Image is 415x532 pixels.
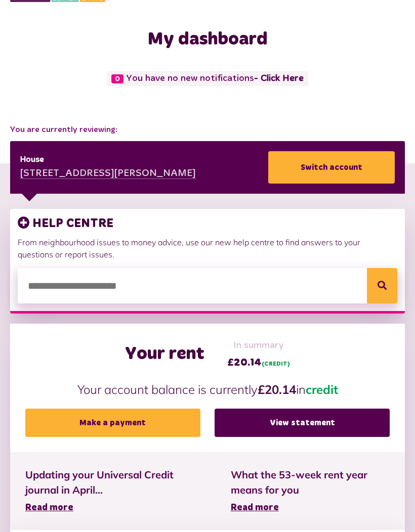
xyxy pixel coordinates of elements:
a: - Click Here [254,74,304,83]
span: You have no new notifications [107,71,308,86]
span: £20.14 [227,355,290,370]
span: 0 [111,74,123,83]
span: Read more [231,503,279,512]
h3: HELP CENTRE [18,216,397,231]
span: Read more [25,503,73,512]
strong: £20.14 [258,382,296,397]
span: In summary [227,339,290,352]
h1: My dashboard [10,29,405,51]
span: You are currently reviewing: [10,124,405,136]
span: What the 53-week rent year means for you [231,467,390,498]
a: Switch account [268,151,395,184]
a: What the 53-week rent year means for you Read more [231,467,390,515]
span: credit [306,382,338,397]
div: House [20,154,196,166]
p: From neighbourhood issues to money advice, use our new help centre to find answers to your questi... [18,236,397,260]
a: Updating your Universal Credit journal in April... Read more [25,467,200,515]
span: (CREDIT) [262,361,290,367]
span: Updating your Universal Credit journal in April... [25,467,200,498]
a: Make a payment [25,409,200,437]
a: View statement [215,409,390,437]
h2: Your rent [125,343,204,365]
p: Your account balance is currently in [25,380,390,398]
